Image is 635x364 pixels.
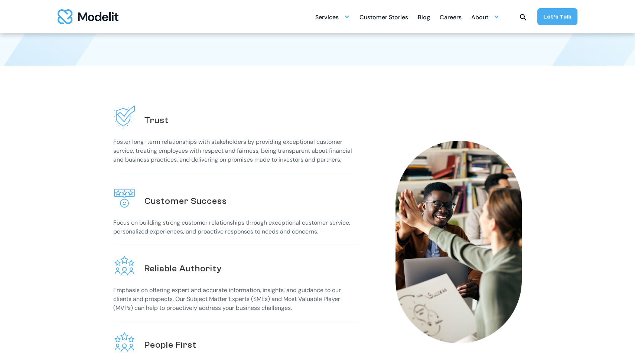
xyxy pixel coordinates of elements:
[113,218,358,236] p: Focus on building strong customer relationships through exceptional customer service, personalize...
[315,10,350,24] div: Services
[315,11,339,25] div: Services
[144,339,196,351] h2: People First
[58,9,118,24] a: home
[113,286,358,312] p: Emphasis on offering expert and accurate information, insights, and guidance to our clients and p...
[440,11,462,25] div: Careers
[418,11,430,25] div: Blog
[537,8,577,25] a: Let’s Talk
[144,263,222,274] h2: Reliable Authority
[471,10,499,24] div: About
[359,10,408,24] a: Customer Stories
[144,195,227,207] h2: Customer Success
[144,115,169,126] h2: Trust
[113,138,358,164] p: Foster long-term relationships with stakeholders by providing exceptional customer service, treat...
[440,10,462,24] a: Careers
[58,9,118,24] img: modelit logo
[543,13,571,21] div: Let’s Talk
[418,10,430,24] a: Blog
[359,11,408,25] div: Customer Stories
[471,11,488,25] div: About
